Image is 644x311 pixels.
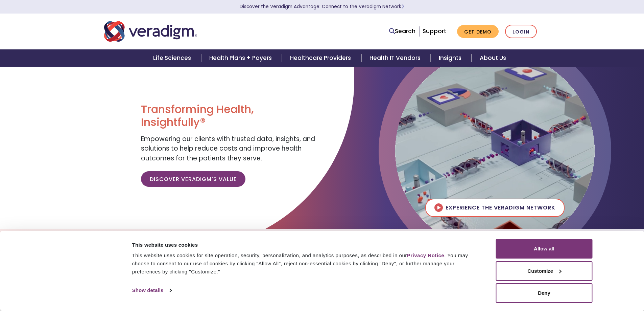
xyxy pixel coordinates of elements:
a: Privacy Notice [407,252,444,258]
button: Customize [496,261,593,281]
div: This website uses cookies [132,241,481,249]
a: Discover Veradigm's Value [141,171,245,187]
a: Get Demo [457,25,499,38]
div: This website uses cookies for site operation, security, personalization, and analytics purposes, ... [132,251,481,276]
a: Health IT Vendors [361,49,431,67]
a: Life Sciences [145,49,201,67]
a: About Us [472,49,514,67]
button: Allow all [496,239,593,259]
a: Login [505,25,537,39]
a: Discover the Veradigm Advantage: Connect to the Veradigm NetworkLearn More [240,3,404,10]
a: Health Plans + Payers [201,49,282,67]
a: Search [389,27,415,36]
a: Insights [431,49,472,67]
button: Deny [496,283,593,303]
span: Learn More [401,3,404,10]
a: Show details [132,285,171,295]
span: Empowering our clients with trusted data, insights, and solutions to help reduce costs and improv... [141,134,315,163]
h1: Transforming Health, Insightfully® [141,103,317,129]
a: Support [423,27,446,35]
img: Veradigm logo [104,20,197,43]
a: Healthcare Providers [282,49,361,67]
